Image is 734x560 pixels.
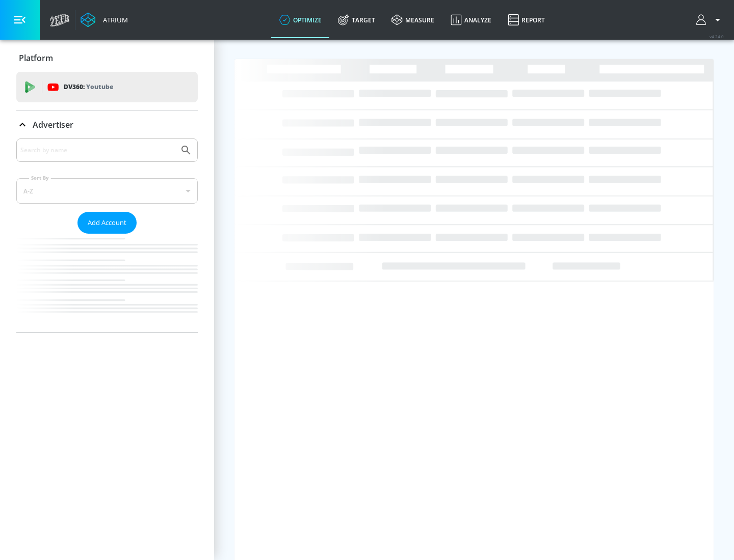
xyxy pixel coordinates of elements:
[16,178,198,204] div: A-Z
[271,2,330,38] a: optimize
[16,110,198,139] div: Advertiser
[383,2,442,38] a: measure
[99,15,128,24] div: Atrium
[710,34,724,39] span: v 4.24.0
[86,81,113,92] p: Youtube
[64,81,113,93] p: DV360:
[19,52,53,64] p: Platform
[20,144,175,157] input: Search by name
[81,12,128,27] a: Atrium
[330,2,383,38] a: Target
[16,44,198,72] div: Platform
[16,138,198,332] div: Advertiser
[33,119,73,130] p: Advertiser
[29,175,51,181] label: Sort By
[500,2,553,38] a: Report
[16,234,198,332] nav: list of Advertiser
[88,217,126,229] span: Add Account
[442,2,500,38] a: Analyze
[16,72,198,102] div: DV360: Youtube
[77,212,137,234] button: Add Account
